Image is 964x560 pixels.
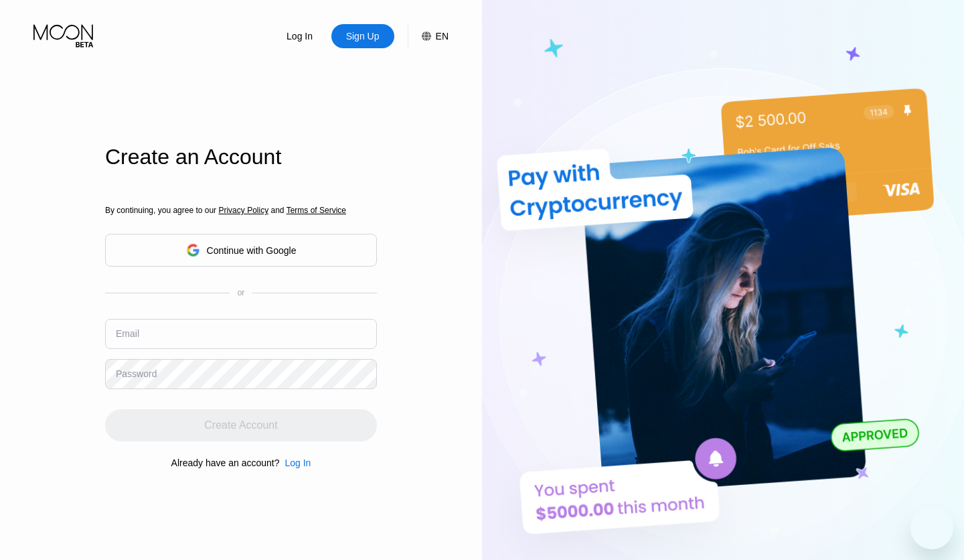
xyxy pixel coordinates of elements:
div: Log In [285,458,311,468]
div: By continuing, you agree to our [105,206,377,215]
span: Terms of Service [287,206,346,215]
span: Privacy Policy [218,206,268,215]
div: or [238,288,245,297]
div: EN [436,31,449,42]
div: Email [116,328,139,339]
div: Create an Account [105,145,377,169]
iframe: Кнопка запуска окна обмена сообщениями [910,506,953,549]
div: Log In [279,458,311,468]
div: Continue with Google [105,234,377,267]
div: Log In [285,29,314,43]
div: Sign Up [345,29,381,43]
div: Sign Up [331,24,394,48]
span: and [268,206,287,215]
div: Log In [268,24,331,48]
div: Password [116,368,157,379]
div: Already have an account? [171,458,280,468]
div: EN [408,24,449,48]
div: Continue with Google [207,245,297,256]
